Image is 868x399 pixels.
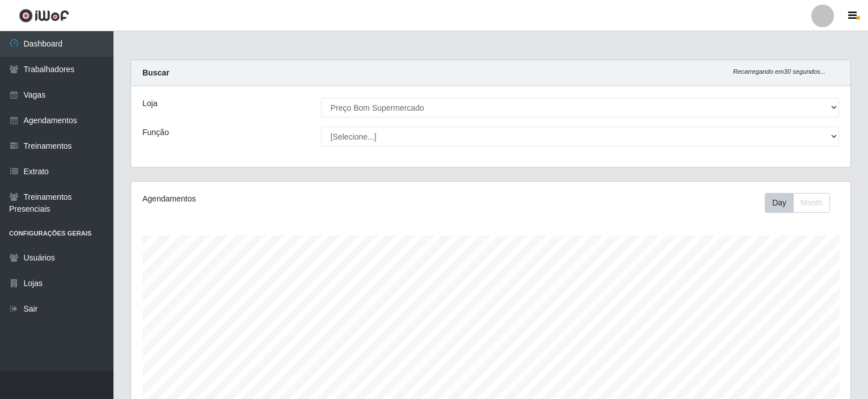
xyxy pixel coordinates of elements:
[733,68,825,75] i: Recarregando em 30 segundos...
[142,127,169,138] label: Função
[19,9,69,23] img: CoreUI Logo
[793,193,830,213] button: Month
[765,193,839,213] div: Toolbar with button groups
[765,193,830,213] div: First group
[765,193,794,213] button: Day
[142,98,157,110] label: Loja
[142,68,169,77] strong: Buscar
[142,193,423,205] div: Agendamentos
